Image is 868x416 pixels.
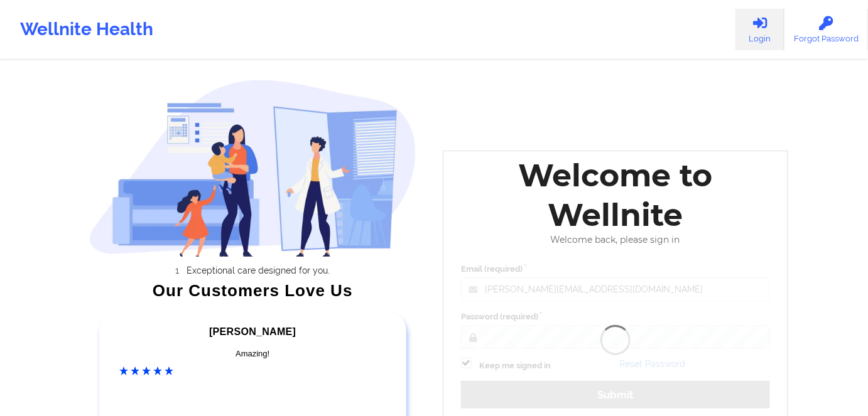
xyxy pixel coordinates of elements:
span: [PERSON_NAME] [209,326,296,337]
div: Amazing! [120,348,386,360]
div: Welcome to Wellnite [452,156,779,235]
a: Forgot Password [784,9,868,50]
img: wellnite-auth-hero_200.c722682e.png [89,79,417,257]
div: Our Customers Love Us [89,284,417,297]
a: Login [735,9,784,50]
li: Exceptional care designed for you. [100,265,416,275]
div: Welcome back, please sign in [452,235,779,245]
